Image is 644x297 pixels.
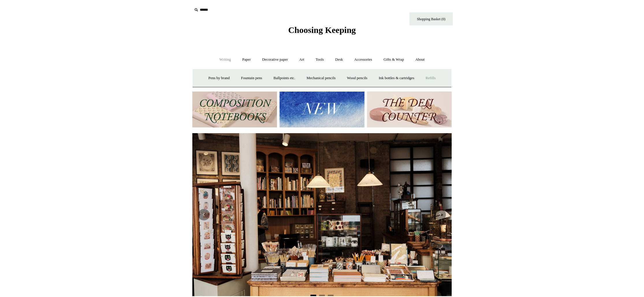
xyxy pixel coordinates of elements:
[198,209,210,220] button: Previous
[420,70,441,86] a: Refills
[310,295,316,296] button: Page 1
[310,52,329,67] a: Tools
[301,70,341,86] a: Mechanical pencils
[268,70,300,86] a: Ballpoints etc.
[410,12,453,25] a: Shopping Basket (0)
[192,92,277,128] img: 202302 Composition ledgers.jpg__PID:69722ee6-fa44-49dd-a067-31375e5d54ec
[434,209,446,220] button: Next
[257,52,293,67] a: Decorative paper
[236,70,267,86] a: Fountain pens
[330,52,348,67] a: Desk
[319,295,325,296] button: Page 2
[288,25,356,35] span: Choosing Keeping
[237,52,256,67] a: Paper
[288,30,356,34] a: Choosing Keeping
[294,52,309,67] a: Art
[342,70,373,86] a: Wood pencils
[378,52,409,67] a: Gifts & Wrap
[410,52,430,67] a: About
[214,52,236,67] a: Writing
[328,295,334,296] button: Page 3
[349,52,377,67] a: Accessories
[367,92,452,128] img: The Deli Counter
[192,133,452,296] img: 20250131 INSIDE OF THE SHOP.jpg__PID:b9484a69-a10a-4bde-9e8d-1408d3d5e6ad
[203,70,235,86] a: Pens by brand
[280,92,364,128] img: New.jpg__PID:f73bdf93-380a-4a35-bcfe-7823039498e1
[373,70,419,86] a: Ink bottles & cartridges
